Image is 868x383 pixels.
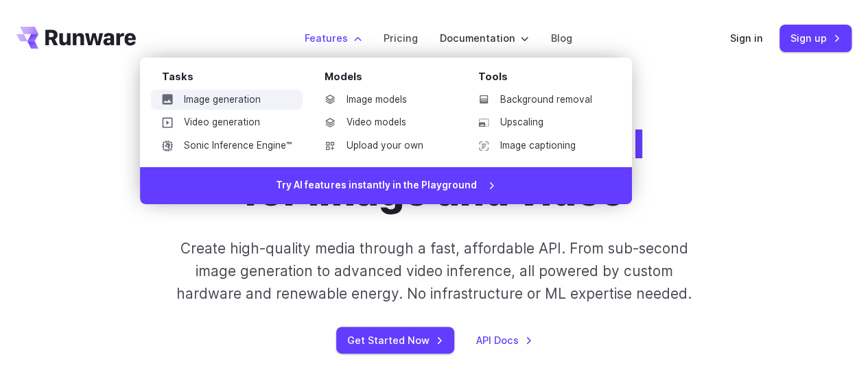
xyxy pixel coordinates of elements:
h1: for image and video [224,121,644,215]
a: Sonic Inference Engine™ [151,136,303,156]
a: Image captioning [467,136,610,156]
a: Background removal [467,90,610,110]
a: Upload your own [314,136,456,156]
a: Go to / [16,27,136,49]
label: Documentation [440,30,529,46]
a: Video models [314,112,456,133]
a: Sign up [779,25,852,51]
a: Image generation [151,90,303,110]
a: Video generation [151,112,303,133]
div: Tasks [162,69,303,90]
p: Create high-quality media through a fast, affordable API. From sub-second image generation to adv... [167,237,701,306]
a: Image models [314,90,456,110]
a: Sign in [730,30,763,46]
a: Pricing [384,30,418,46]
a: API Docs [476,332,532,348]
a: Get Started Now [336,327,454,354]
div: Tools [478,69,610,90]
a: Blog [551,30,572,46]
label: Features [305,30,362,46]
div: Models [325,69,456,90]
a: Try AI features instantly in the Playground [140,167,632,204]
a: Upscaling [467,112,610,133]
